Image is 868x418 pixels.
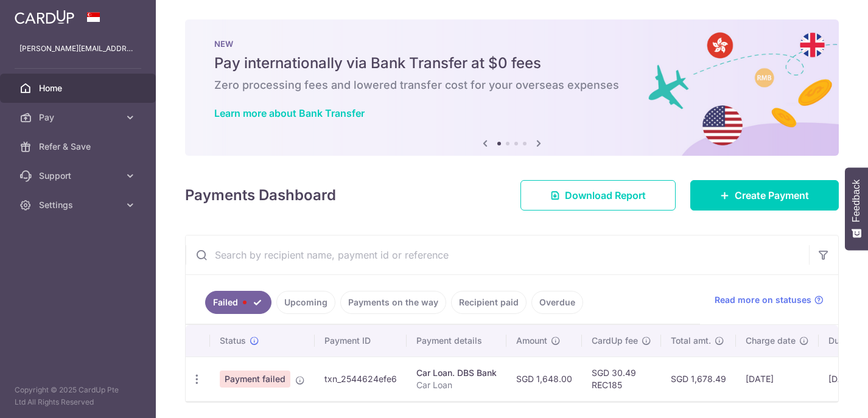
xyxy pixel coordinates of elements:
[340,291,446,314] a: Payments on the way
[715,294,824,306] a: Read more on statuses
[214,54,810,73] h5: Pay internationally via Bank Transfer at $0 fees
[39,199,119,211] span: Settings
[828,335,865,347] span: Due date
[531,291,583,314] a: Overdue
[451,291,527,314] a: Recipient paid
[205,291,271,314] a: Failed
[516,335,547,347] span: Amount
[220,335,246,347] span: Status
[19,43,136,55] p: [PERSON_NAME][EMAIL_ADDRESS][DOMAIN_NAME]
[690,180,839,211] a: Create Payment
[15,10,74,24] img: CardUp
[661,357,736,401] td: SGD 1,678.49
[565,188,646,203] span: Download Report
[736,357,819,401] td: [DATE]
[506,357,582,401] td: SGD 1,648.00
[520,180,676,211] a: Download Report
[592,335,638,347] span: CardUp fee
[186,235,809,274] input: Search by recipient name, payment id or reference
[715,294,811,306] span: Read more on statuses
[276,291,335,314] a: Upcoming
[185,184,336,206] h4: Payments Dashboard
[214,107,365,119] a: Learn more about Bank Transfer
[407,325,506,357] th: Payment details
[214,39,810,49] p: NEW
[746,335,796,347] span: Charge date
[671,335,711,347] span: Total amt.
[220,371,290,388] span: Payment failed
[582,357,661,401] td: SGD 30.49 REC185
[851,179,862,222] span: Feedback
[39,141,119,153] span: Refer & Save
[39,111,119,124] span: Pay
[416,367,497,379] div: Car Loan. DBS Bank
[39,82,119,94] span: Home
[315,325,407,357] th: Payment ID
[39,170,119,182] span: Support
[214,78,810,92] h6: Zero processing fees and lowered transfer cost for your overseas expenses
[185,19,839,156] img: Bank transfer banner
[416,379,497,391] p: Car Loan
[845,167,868,250] button: Feedback - Show survey
[315,357,407,401] td: txn_2544624efe6
[735,188,809,203] span: Create Payment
